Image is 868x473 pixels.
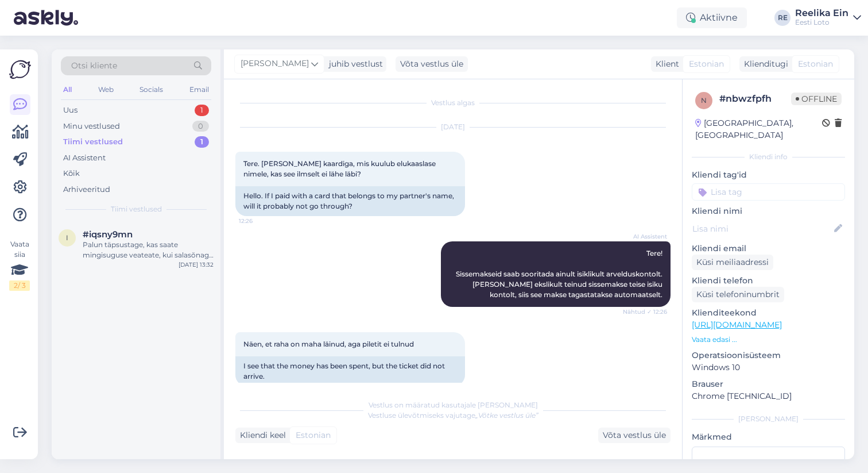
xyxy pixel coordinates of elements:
[61,82,74,97] div: All
[235,356,465,386] div: I see that the money has been spent, but the ticket did not arrive.
[235,186,465,216] div: Hello. If I paid with a card that belongs to my partner's name, will it probably not go through?
[83,240,214,260] div: Palun täpsustage, kas saate mingisuguse veateate, kui salasõnaga sisse logite?
[369,401,538,409] span: Vestlus on määratud kasutajale [PERSON_NAME]
[798,58,833,70] span: Estonian
[324,58,383,70] div: juhib vestlust
[195,105,209,116] div: 1
[598,428,671,443] div: Võta vestlus üle
[368,411,538,420] span: Vestluse ülevõtmiseks vajutage
[63,105,77,116] div: Uus
[692,287,784,302] div: Küsi telefoninumbrit
[692,431,845,443] p: Märkmed
[651,58,679,70] div: Klient
[456,249,664,299] span: Tere! Sissemakseid saab sooritada ainult isiklikult arvelduskontolt. [PERSON_NAME] ekslikult tein...
[63,168,80,179] div: Kõik
[111,204,162,214] span: Tiimi vestlused
[243,159,437,178] span: Tere. [PERSON_NAME] kaardiga, mis kuulub elukaaslase nimele, kas see ilmselt ei lähe läbi?
[795,9,861,27] a: Reelika EinEesti Loto
[677,7,747,28] div: Aktiivne
[774,10,790,26] div: RE
[396,56,468,72] div: Võta vestlus üle
[9,280,30,291] div: 2 / 3
[692,334,845,345] p: Vaata edasi ...
[235,429,286,441] div: Kliendi keel
[692,320,782,330] a: [URL][DOMAIN_NAME]
[63,184,110,195] div: Arhiveeritud
[692,390,845,402] p: Chrome [TECHNICAL_ID]
[692,169,845,181] p: Kliendi tag'id
[63,121,120,132] div: Minu vestlused
[692,205,845,217] p: Kliendi nimi
[623,307,667,316] span: Nähtud ✓ 12:26
[695,117,822,141] div: [GEOGRAPHIC_DATA], [GEOGRAPHIC_DATA]
[71,60,117,72] span: Otsi kliente
[692,152,845,162] div: Kliendi info
[692,255,773,270] div: Küsi meiliaadressi
[66,233,68,242] span: i
[692,275,845,287] p: Kliendi telefon
[795,9,848,18] div: Reelika Ein
[692,183,845,201] input: Lisa tag
[692,222,832,235] input: Lisa nimi
[235,122,671,132] div: [DATE]
[63,152,106,164] div: AI Assistent
[692,307,845,319] p: Klienditeekond
[241,57,309,70] span: [PERSON_NAME]
[692,378,845,390] p: Brauser
[235,98,671,108] div: Vestlus algas
[624,232,667,241] span: AI Assistent
[63,136,123,148] div: Tiimi vestlused
[739,58,788,70] div: Klienditugi
[791,93,842,105] span: Offline
[296,429,331,441] span: Estonian
[692,243,845,255] p: Kliendi email
[692,362,845,374] p: Windows 10
[195,136,209,148] div: 1
[187,82,211,97] div: Email
[137,82,165,97] div: Socials
[9,59,31,80] img: Askly Logo
[719,92,791,106] div: # nbwzfpfh
[96,82,116,97] div: Web
[475,411,538,420] i: „Võtke vestlus üle”
[83,229,133,240] span: #iqsny9mn
[689,58,724,70] span: Estonian
[192,121,209,132] div: 0
[692,414,845,424] div: [PERSON_NAME]
[9,239,30,291] div: Vaata siia
[701,96,707,105] span: n
[795,18,848,27] div: Eesti Loto
[179,260,214,269] div: [DATE] 13:32
[243,340,414,348] span: Näen, et raha on maha läinud, aga piletit ei tulnud
[239,217,282,225] span: 12:26
[692,349,845,362] p: Operatsioonisüsteem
